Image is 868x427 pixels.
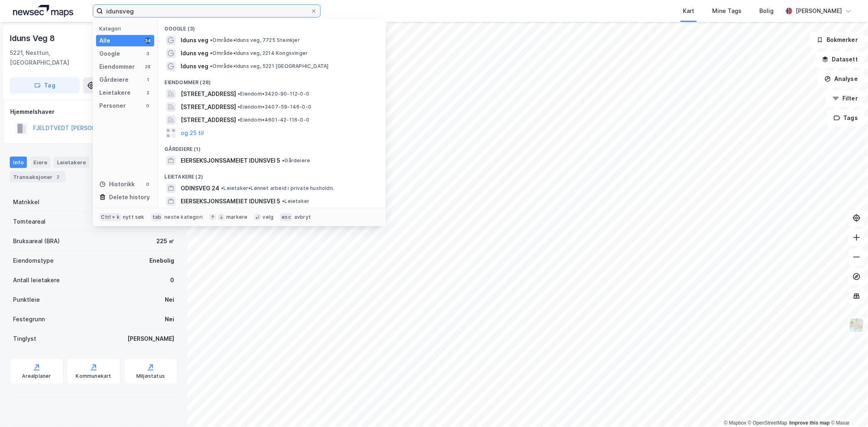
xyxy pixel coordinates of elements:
[99,213,121,221] div: Ctrl + k
[54,173,62,181] div: 2
[181,115,236,125] span: [STREET_ADDRESS]
[748,420,787,426] a: OpenStreetMap
[13,256,54,266] div: Eiendomstype
[103,5,310,17] input: Søk på adresse, matrikkel, gårdeiere, leietakere eller personer
[13,295,40,305] div: Punktleie
[99,49,120,59] div: Google
[210,63,212,69] span: •
[712,6,741,16] div: Mine Tags
[181,183,219,193] span: ODINSVEG 24
[181,196,280,206] span: EIERSEKSJONSSAMEIET IDUNSVEI 5
[99,75,129,85] div: Gårdeiere
[238,104,240,110] span: •
[149,256,174,266] div: Enebolig
[99,179,135,189] div: Historikk
[99,62,135,72] div: Eiendommer
[144,76,151,83] div: 1
[144,89,151,96] div: 2
[221,185,223,191] span: •
[827,388,868,427] iframe: Chat Widget
[810,32,865,48] button: Bokmerker
[144,37,151,44] div: 34
[144,181,151,187] div: 0
[10,171,66,183] div: Transaksjoner
[127,334,174,344] div: [PERSON_NAME]
[170,275,174,285] div: 0
[144,63,151,70] div: 28
[282,198,284,204] span: •
[13,197,39,207] div: Matrikkel
[158,167,386,182] div: Leietakere (2)
[10,107,177,117] div: Hjemmelshaver
[826,90,865,107] button: Filter
[165,314,174,324] div: Nei
[181,35,208,45] span: Iduns veg
[158,19,386,34] div: Google (3)
[10,77,80,94] button: Tag
[158,73,386,87] div: Eiendommer (28)
[818,71,865,87] button: Analyse
[144,50,151,57] div: 3
[827,388,868,427] div: Kontrollprogram for chat
[181,89,236,99] span: [STREET_ADDRESS]
[13,5,73,17] img: logo.a4113a55bc3d86da70a041830d287a7e.svg
[13,236,60,246] div: Bruksareal (BRA)
[210,50,212,56] span: •
[282,157,284,163] span: •
[262,214,273,220] div: velg
[683,6,694,16] div: Kart
[165,295,174,305] div: Nei
[226,214,247,220] div: markere
[13,217,46,227] div: Tomteareal
[282,198,309,205] span: Leietaker
[109,192,150,202] div: Delete history
[280,213,293,221] div: esc
[13,275,60,285] div: Antall leietakere
[181,48,208,58] span: Iduns veg
[238,91,309,97] span: Eiendom • 3420-90-112-0-0
[30,157,50,168] div: Eiere
[158,139,386,154] div: Gårdeiere (1)
[210,63,328,70] span: Område • Iduns veg, 5221 [GEOGRAPHIC_DATA]
[759,6,774,16] div: Bolig
[10,48,101,68] div: 5221, Nesttun, [GEOGRAPHIC_DATA]
[181,61,208,71] span: Iduns veg
[13,314,45,324] div: Festegrunn
[238,104,311,110] span: Eiendom • 3407-59-146-0-0
[164,214,203,220] div: neste kategori
[238,91,240,97] span: •
[181,128,204,138] button: og 25 til
[282,157,310,164] span: Gårdeiere
[13,334,36,344] div: Tinglyst
[99,26,154,32] div: Kategori
[789,420,830,426] a: Improve this map
[221,185,334,192] span: Leietaker • Lønnet arbeid i private husholdn.
[827,110,865,126] button: Tags
[815,51,865,68] button: Datasett
[10,157,27,168] div: Info
[54,157,89,168] div: Leietakere
[210,37,300,44] span: Område • Iduns veg, 7725 Steinkjer
[210,50,308,57] span: Område • Iduns veg, 2214 Kongsvinger
[294,214,311,220] div: avbryt
[156,236,174,246] div: 225 ㎡
[99,36,110,46] div: Alle
[724,420,746,426] a: Mapbox
[796,6,842,16] div: [PERSON_NAME]
[22,373,51,379] div: Arealplaner
[99,101,126,111] div: Personer
[76,373,111,379] div: Kommunekart
[144,102,151,109] div: 0
[123,214,144,220] div: nytt søk
[238,117,309,123] span: Eiendom • 4601-42-116-0-0
[181,102,236,112] span: [STREET_ADDRESS]
[92,157,123,168] div: Datasett
[849,318,864,333] img: Z
[210,37,212,43] span: •
[10,32,57,45] div: Iduns Veg 8
[181,156,280,166] span: EIERSEKSJONSSAMEIET IDUNSVEI 5
[151,213,163,221] div: tab
[238,117,240,123] span: •
[136,373,165,379] div: Miljøstatus
[99,88,131,98] div: Leietakere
